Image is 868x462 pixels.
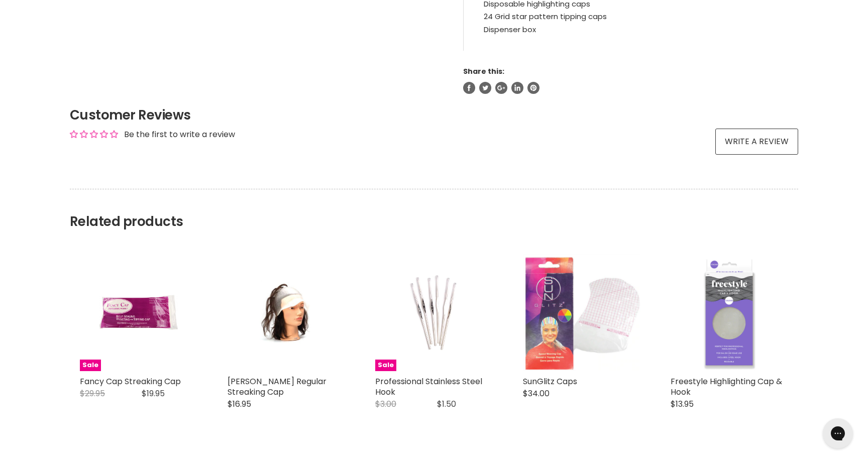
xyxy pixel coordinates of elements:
[80,388,105,399] span: $29.95
[70,189,798,229] h2: Related products
[80,360,101,371] span: Sale
[228,376,327,398] a: [PERSON_NAME] Regular Streaking Cap
[80,376,181,387] a: Fancy Cap Streaking Cap
[671,398,694,410] span: $13.95
[818,415,858,452] iframe: Gorgias live chat messenger
[671,254,788,371] img: Freestyle Highlighting Cap & Hook
[395,254,473,371] img: Professional Stainless Steel Hook
[463,66,504,76] span: Share this:
[484,10,778,23] li: 24 Grid star pattern tipping caps
[375,398,396,410] span: $3.00
[70,129,118,140] div: Average rating is 0.00 stars
[375,376,482,398] a: Professional Stainless Steel Hook
[80,254,197,371] a: Fancy Cap Streaking Cap Sale
[523,388,550,399] span: $34.00
[523,254,640,371] img: SunGlitz Caps
[124,129,235,140] div: Be the first to write a review
[228,398,251,410] span: $16.95
[247,254,325,371] img: Robert de Soto Regular Streaking Cap
[671,376,782,398] a: Freestyle Highlighting Cap & Hook
[70,106,798,124] h2: Customer Reviews
[375,254,493,371] a: Professional Stainless Steel Hook Sale
[375,360,396,371] span: Sale
[142,388,165,399] span: $19.95
[99,254,178,371] img: Fancy Cap Streaking Cap
[523,376,577,387] a: SunGlitz Caps
[715,129,798,155] a: Write a review
[228,254,345,371] a: Robert de Soto Regular Streaking Cap Robert de Soto Regular Streaking Cap
[437,398,456,410] span: $1.50
[463,67,798,94] aside: Share this:
[484,23,778,36] li: Dispenser box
